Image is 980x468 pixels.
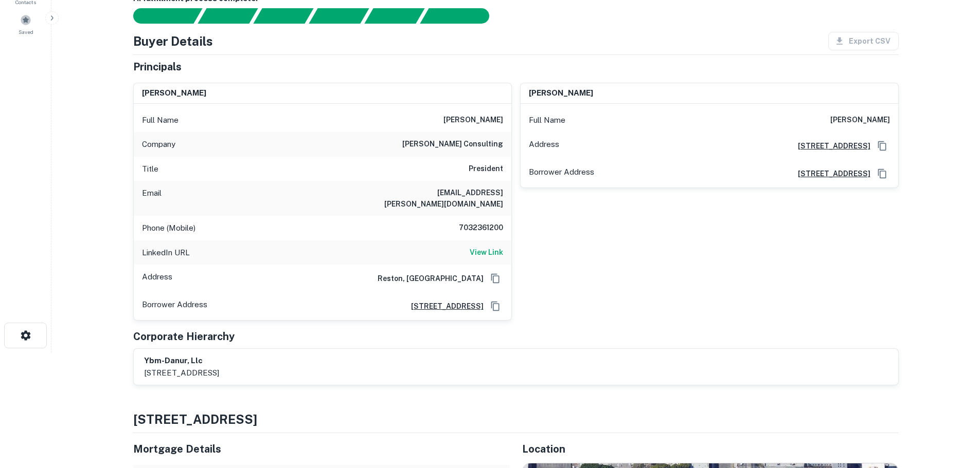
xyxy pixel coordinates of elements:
div: Sending borrower request to AI... [121,8,198,24]
h5: Principals [133,59,182,74]
span: Saved [19,28,33,36]
h6: President [469,163,503,175]
p: [STREET_ADDRESS] [144,367,219,379]
iframe: Chat Widget [929,386,980,435]
h6: ybm-danur, llc [144,355,219,367]
h5: Mortgage Details [133,441,510,457]
p: Email [142,187,162,210]
h4: Buyer Details [133,32,213,50]
a: View Link [470,247,503,259]
p: LinkedIn URL [142,247,190,259]
p: Full Name [529,114,565,126]
h5: Corporate Hierarchy [133,329,235,344]
p: Borrower Address [142,298,207,314]
h6: [PERSON_NAME] consulting [402,138,503,151]
button: Copy Address [875,166,890,181]
div: Principals found, still searching for contact information. This may take time... [364,8,424,24]
h6: [PERSON_NAME] [830,114,890,126]
h6: View Link [470,247,503,258]
h6: 7032361200 [441,222,503,234]
div: Principals found, AI now looking for contact information... [309,8,369,24]
div: Documents found, AI parsing details... [253,8,313,24]
a: Saved [3,10,48,38]
div: Your request is received and processing... [198,8,258,24]
p: Address [142,271,172,286]
h6: [PERSON_NAME] [443,114,503,126]
h6: [PERSON_NAME] [529,87,593,99]
h6: [PERSON_NAME] [142,87,206,99]
h6: [EMAIL_ADDRESS][PERSON_NAME][DOMAIN_NAME] [380,187,503,210]
a: [STREET_ADDRESS] [790,140,870,152]
p: Borrower Address [529,166,594,181]
a: [STREET_ADDRESS] [403,301,484,312]
h6: Reston, [GEOGRAPHIC_DATA] [369,273,484,284]
p: Company [142,138,175,151]
h4: [STREET_ADDRESS] [133,410,899,428]
p: Phone (Mobile) [142,222,195,234]
div: AI fulfillment process complete. [420,8,502,24]
button: Copy Address [488,298,503,314]
button: Copy Address [488,271,503,286]
button: Copy Address [875,138,890,154]
p: Title [142,163,158,175]
a: [STREET_ADDRESS] [790,168,870,179]
h5: Location [522,441,899,457]
p: Address [529,138,559,154]
p: Full Name [142,114,179,126]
